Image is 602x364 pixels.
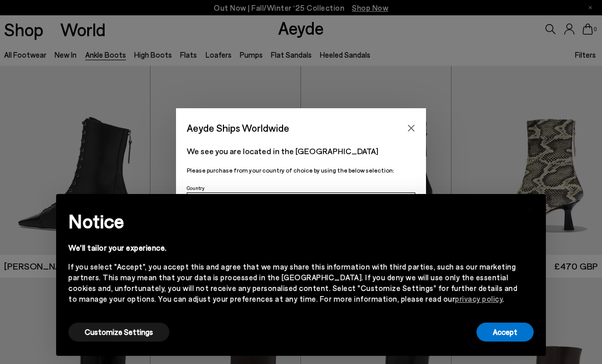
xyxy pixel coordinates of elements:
[517,197,542,222] button: Close this notice
[68,208,517,234] h2: Notice
[68,323,169,342] button: Customize Settings
[187,165,415,175] p: Please purchase from your country of choice by using the below selection:
[526,202,533,216] span: ×
[187,119,289,137] span: Aeyde Ships Worldwide
[404,120,419,136] button: Close
[187,145,415,157] p: We see you are located in the [GEOGRAPHIC_DATA]
[68,261,517,304] div: If you select "Accept", you accept this and agree that we may share this information with third p...
[187,185,205,191] span: Country
[455,294,503,303] a: privacy policy
[476,323,534,342] button: Accept
[68,242,517,253] div: We'll tailor your experience.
